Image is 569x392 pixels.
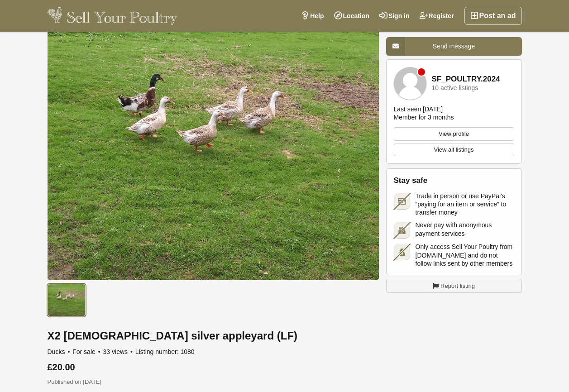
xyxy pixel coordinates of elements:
[394,105,443,113] div: Last seen [DATE]
[296,7,329,25] a: Help
[72,348,101,355] span: For sale
[416,221,514,237] span: Never pay with anonymous payment services
[386,279,522,293] a: Report listing
[416,243,514,268] span: Only access Sell Your Poultry from [DOMAIN_NAME] and do not follow links sent by other members
[394,176,514,185] h2: Stay safe
[48,7,177,25] img: Sell Your Poultry
[432,85,478,91] div: 10 active listings
[135,348,195,355] span: Listing number: 1080
[394,127,514,141] a: View profile
[48,284,86,316] img: X2 female silver appleyard (LF) - 1
[48,12,379,280] li: 1 / 1
[329,7,374,25] a: Location
[48,12,379,280] img: X2 female silver appleyard (LF) - 1/1
[48,362,379,372] div: £20.00
[415,7,459,25] a: Register
[416,192,514,217] span: Trade in person or use PayPal's “paying for an item or service” to transfer money
[48,378,379,387] p: Published on [DATE]
[433,43,475,50] span: Send message
[432,75,500,84] a: SF_POULTRY.2024
[394,113,454,121] div: Member for 3 months
[386,37,522,56] a: Send message
[418,68,425,76] div: Member is offline
[464,7,522,25] a: Post an ad
[103,348,134,355] span: 33 views
[48,348,71,355] span: Ducks
[440,282,475,291] span: Report listing
[394,67,426,100] img: SF_POULTRY.2024
[394,143,514,157] a: View all listings
[374,7,415,25] a: Sign in
[48,330,379,342] h1: X2 [DEMOGRAPHIC_DATA] silver appleyard (LF)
